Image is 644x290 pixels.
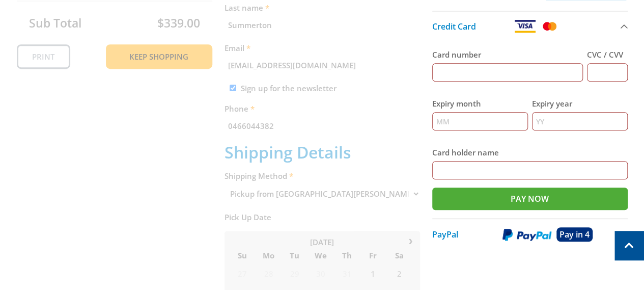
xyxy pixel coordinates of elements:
label: Card holder name [432,146,628,159]
span: Pay in 4 [559,229,590,240]
img: Mastercard [541,20,558,33]
span: Credit Card [432,21,476,32]
input: YY [532,112,628,130]
input: Pay Now [432,188,628,210]
button: Credit Card [432,11,628,41]
input: MM [432,112,528,130]
label: Card number [432,48,583,61]
img: Visa [514,20,536,33]
label: Expiry month [432,97,528,110]
label: Expiry year [532,97,628,110]
button: PayPal Pay in 4 [432,218,628,250]
label: CVC / CVV [587,48,628,61]
img: PayPal [502,228,551,241]
span: PayPal [432,229,458,240]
